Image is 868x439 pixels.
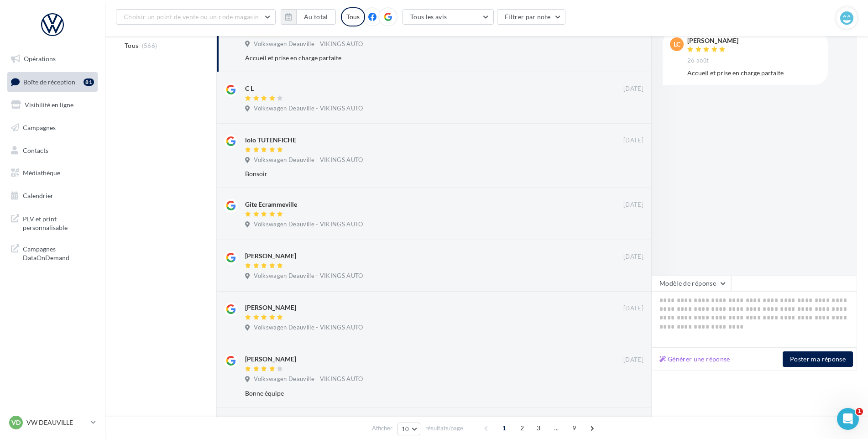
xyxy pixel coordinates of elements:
span: Campagnes [23,124,56,131]
span: 1 [856,408,863,415]
button: Au total [296,9,336,25]
span: (566) [142,42,157,49]
span: Afficher [372,424,392,433]
button: Générer une réponse [656,354,734,365]
span: 9 [567,421,581,435]
p: VW DEAUVILLE [26,418,87,427]
span: Campagnes DataOnDemand [23,243,94,262]
button: Filtrer par note [497,9,566,25]
span: [DATE] [623,201,643,209]
span: Volkswagen Deauville - VIKINGS AUTO [254,220,363,229]
div: Accueil et prise en charge parfaite [245,53,584,63]
span: [DATE] [623,356,643,364]
span: Volkswagen Deauville - VIKINGS AUTO [254,375,363,383]
span: ... [549,421,564,435]
span: PLV et print personnalisable [23,213,94,232]
button: Choisir un point de vente ou un code magasin [116,9,276,25]
span: lc [674,40,680,49]
div: [PERSON_NAME] [245,355,296,364]
button: Au total [281,9,336,25]
span: Tous les avis [410,13,447,21]
div: [PERSON_NAME] [245,303,296,312]
a: Visibilité en ligne [5,95,99,115]
a: PLV et print personnalisable [5,209,99,236]
span: Visibilité en ligne [25,101,73,109]
span: 2 [515,421,529,435]
span: [DATE] [623,253,643,261]
div: lolo TUTENFICHE [245,136,296,145]
span: résultats/page [425,424,463,433]
span: Calendrier [23,192,53,199]
a: Boîte de réception81 [5,72,99,92]
button: 10 [397,423,421,435]
span: Volkswagen Deauville - VIKINGS AUTO [254,105,363,113]
span: 3 [531,421,546,435]
span: Volkswagen Deauville - VIKINGS AUTO [254,324,363,332]
span: 26 août [687,57,709,65]
span: Contacts [23,146,48,154]
span: Volkswagen Deauville - VIKINGS AUTO [254,272,363,280]
a: Calendrier [5,186,99,205]
span: 1 [497,421,512,435]
a: Campagnes DataOnDemand [5,239,99,266]
iframe: Intercom live chat [837,408,859,430]
span: [DATE] [623,136,643,145]
div: Bonne équipe [245,389,584,398]
button: Tous les avis [403,9,494,25]
button: Poster ma réponse [783,351,853,367]
div: [PERSON_NAME] [245,251,296,261]
span: Tous [125,41,138,50]
a: Campagnes [5,118,99,137]
div: Gite Ecrammeville [245,200,297,209]
span: Volkswagen Deauville - VIKINGS AUTO [254,156,363,164]
div: 81 [84,78,94,86]
div: Bonsoir [245,169,584,178]
button: Modèle de réponse [652,276,731,291]
div: C L [245,84,254,93]
span: Médiathèque [23,169,60,177]
a: VD VW DEAUVILLE [7,414,98,431]
a: Contacts [5,141,99,160]
span: Choisir un point de vente ou un code magasin [124,13,259,21]
span: VD [11,418,21,427]
a: Médiathèque [5,163,99,183]
span: 10 [402,425,409,433]
span: Volkswagen Deauville - VIKINGS AUTO [254,40,363,48]
div: [PERSON_NAME] [687,37,738,44]
span: Opérations [24,55,56,63]
span: [DATE] [623,85,643,93]
span: Boîte de réception [23,78,75,85]
a: Opérations [5,49,99,68]
span: [DATE] [623,304,643,313]
div: Tous [341,7,365,26]
div: Accueil et prise en charge parfaite [687,68,821,78]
